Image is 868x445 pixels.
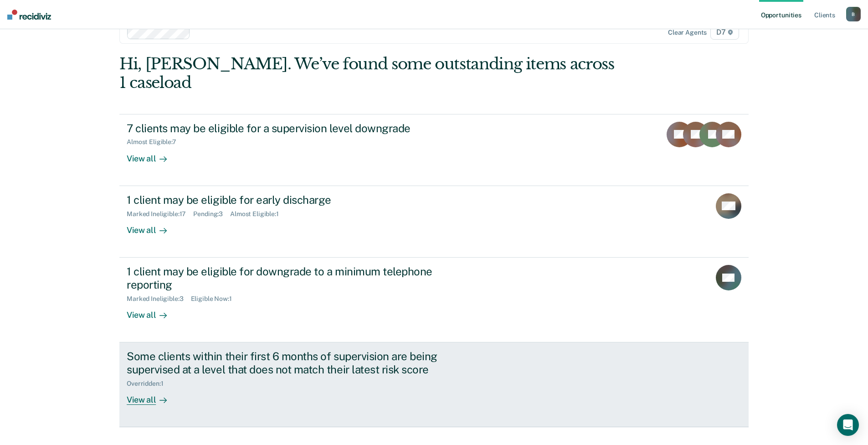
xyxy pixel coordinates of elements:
[127,295,190,303] div: Marked Ineligible : 3
[127,350,447,376] div: Some clients within their first 6 months of supervision are being supervised at a level that does...
[846,7,861,21] button: B
[119,186,749,258] a: 1 client may be eligible for early dischargeMarked Ineligible:17Pending:3Almost Eligible:1View all
[127,193,447,207] div: 1 client may be eligible for early discharge
[127,122,447,135] div: 7 clients may be eligible for a supervision level downgrade
[7,10,51,20] img: Recidiviz
[119,258,749,342] a: 1 client may be eligible for downgrade to a minimum telephone reportingMarked Ineligible:3Eligibl...
[127,146,178,164] div: View all
[119,55,623,92] div: Hi, [PERSON_NAME]. We’ve found some outstanding items across 1 caseload
[127,217,178,235] div: View all
[127,302,178,320] div: View all
[127,138,184,146] div: Almost Eligible : 7
[710,25,739,40] span: D7
[230,210,286,218] div: Almost Eligible : 1
[127,265,447,291] div: 1 client may be eligible for downgrade to a minimum telephone reporting
[127,210,193,218] div: Marked Ineligible : 17
[119,114,749,186] a: 7 clients may be eligible for a supervision level downgradeAlmost Eligible:7View all
[668,29,707,36] div: Clear agents
[119,342,749,427] a: Some clients within their first 6 months of supervision are being supervised at a level that does...
[193,210,230,218] div: Pending : 3
[191,295,239,303] div: Eligible Now : 1
[127,380,170,388] div: Overridden : 1
[837,414,859,436] div: Open Intercom Messenger
[127,387,178,405] div: View all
